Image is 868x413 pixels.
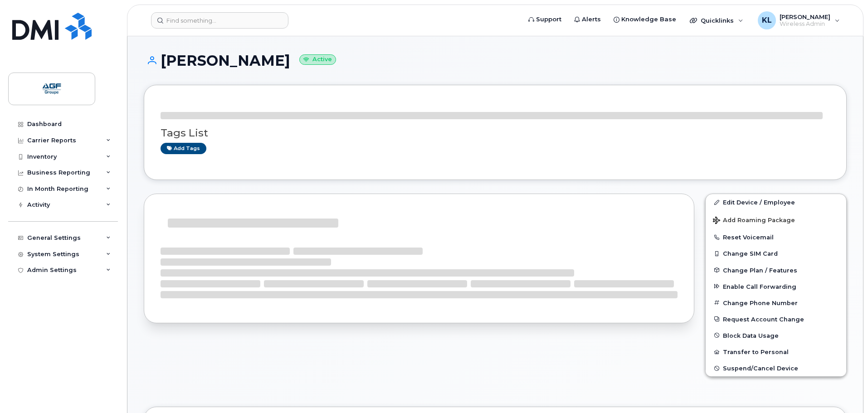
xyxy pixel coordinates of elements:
[706,229,846,245] button: Reset Voicemail
[706,194,846,210] a: Edit Device / Employee
[706,344,846,360] button: Transfer to Personal
[723,267,797,273] span: Change Plan / Features
[706,327,846,344] button: Block Data Usage
[706,262,846,278] button: Change Plan / Features
[144,53,847,68] h1: [PERSON_NAME]
[706,210,846,229] button: Add Roaming Package
[299,54,336,65] small: Active
[706,360,846,376] button: Suspend/Cancel Device
[706,245,846,262] button: Change SIM Card
[723,283,796,290] span: Enable Call Forwarding
[706,295,846,311] button: Change Phone Number
[706,278,846,295] button: Enable Call Forwarding
[161,143,206,154] a: Add tags
[713,217,795,225] span: Add Roaming Package
[723,365,798,372] span: Suspend/Cancel Device
[706,311,846,327] button: Request Account Change
[161,127,830,139] h3: Tags List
